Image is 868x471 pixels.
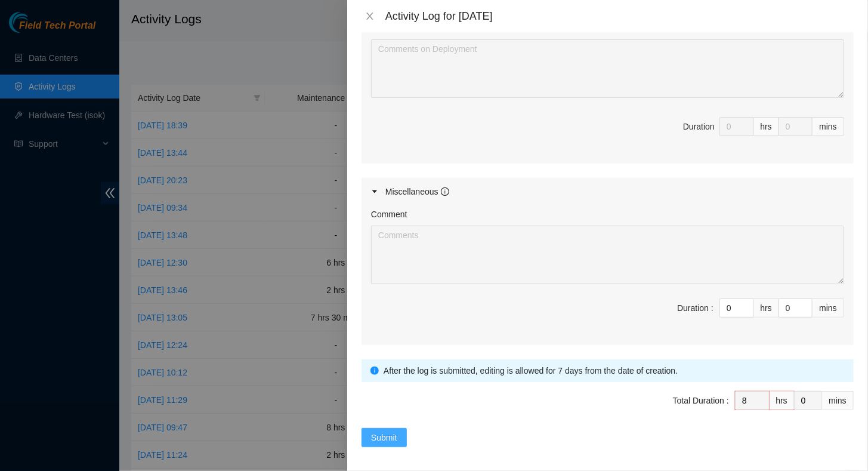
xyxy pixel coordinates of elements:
[370,367,379,375] span: info-circle
[362,178,854,205] div: Miscellaneous info-circle
[371,431,397,444] span: Submit
[441,187,449,196] span: info-circle
[384,364,845,377] div: After the log is submitted, editing is allowed for 7 days from the date of creation.
[754,117,779,136] div: hrs
[673,394,729,407] div: Total Duration :
[365,11,375,21] span: close
[362,11,378,22] button: Close
[362,428,407,447] button: Submit
[813,298,844,318] div: mins
[385,185,449,198] div: Miscellaneous
[683,120,715,133] div: Duration
[371,39,844,98] textarea: Comment
[371,208,407,221] label: Comment
[822,391,854,410] div: mins
[770,391,795,410] div: hrs
[371,226,844,284] textarea: Comment
[677,301,713,315] div: Duration :
[754,298,779,318] div: hrs
[813,117,844,136] div: mins
[371,188,378,195] span: caret-right
[385,10,854,23] div: Activity Log for [DATE]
